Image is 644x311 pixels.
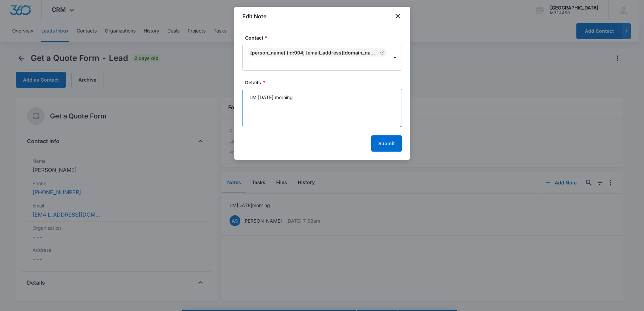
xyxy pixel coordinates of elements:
div: Remove Jeff Wydeven (ID:994; jcwydeven@gmail.com; 5192394789) [379,50,385,55]
button: Submit [371,135,402,152]
div: [PERSON_NAME] (ID:994; [EMAIL_ADDRESS][DOMAIN_NAME]; 5192394789) [250,50,379,55]
label: Contact [245,34,405,41]
textarea: LM [DATE] morning [242,89,402,127]
label: Details [245,79,405,86]
button: close [394,12,402,20]
h1: Edit Note [242,12,266,20]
